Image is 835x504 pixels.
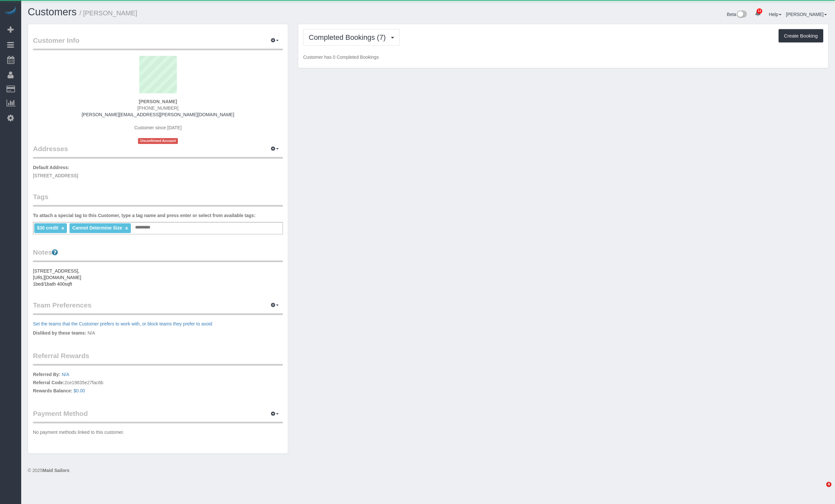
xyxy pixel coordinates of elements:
iframe: Intercom live chat [813,482,828,497]
label: Referral Code: [33,379,64,386]
img: New interface [736,10,747,19]
a: Help [769,12,781,17]
a: N/A [62,372,69,377]
span: N/A [87,330,95,336]
pre: [STREET_ADDRESS], [URL][DOMAIN_NAME] 1bed/1bath 400sqft [33,268,283,287]
button: Completed Bookings (7) [303,29,400,46]
label: Disliked by these teams: [33,330,86,336]
legend: Tags [33,192,283,207]
a: Beta [727,12,747,17]
legend: Referral Rewards [33,351,283,366]
div: © 2025 [28,467,828,474]
a: [PERSON_NAME] [786,12,827,17]
span: $30 credit [37,225,58,230]
span: 12 [757,8,762,14]
label: Default Address: [33,164,70,171]
legend: Customer Info [33,36,283,50]
a: $0.00 [74,388,85,393]
span: Cannot Determine Size [72,225,122,230]
a: 12 [751,7,764,21]
a: [PERSON_NAME][EMAIL_ADDRESS][PERSON_NAME][DOMAIN_NAME] [82,112,234,117]
img: Automaid Logo [4,7,17,16]
p: No payment methods linked to this customer. [33,429,283,435]
a: Customers [28,6,77,18]
span: 4 [826,482,831,487]
span: Completed Bookings (7) [309,33,389,41]
span: Unconfirmed Account [138,138,178,144]
a: × [61,226,64,231]
legend: Notes [33,247,283,262]
span: [STREET_ADDRESS] [33,173,78,178]
button: Create Booking [779,29,823,43]
label: To attach a special tag to this Customer, type a tag name and press enter or select from availabl... [33,212,255,219]
strong: [PERSON_NAME] [139,99,177,104]
legend: Payment Method [33,409,283,423]
a: × [125,226,128,231]
label: Rewards Balance: [33,387,72,394]
p: Customer has 0 Completed Bookings [303,54,823,60]
span: [PHONE_NUMBER] [137,105,178,111]
p: 2ce19835e27fac6b [33,371,283,396]
a: Set the teams that the Customer prefers to work with, or block teams they prefer to avoid [33,321,212,326]
span: Customer since [DATE] [134,125,181,130]
small: / [PERSON_NAME] [80,9,137,17]
legend: Team Preferences [33,300,283,315]
label: Referred By: [33,371,60,378]
strong: Maid Sailors [42,468,69,473]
